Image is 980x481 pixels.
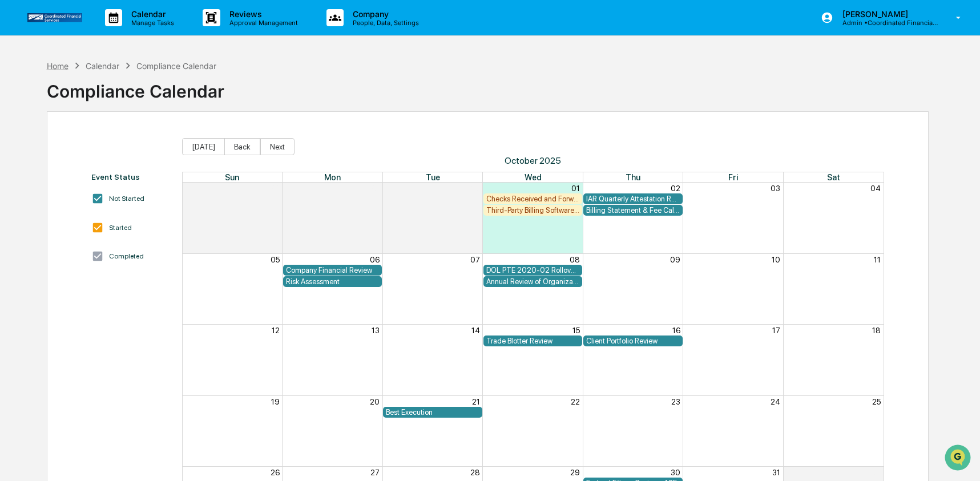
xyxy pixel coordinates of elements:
button: 28 [470,468,480,477]
div: Started [109,224,132,232]
a: Powered byPylon [80,193,138,202]
button: 18 [872,326,881,335]
button: 21 [472,397,480,406]
div: Calendar [86,61,119,71]
button: 19 [271,397,280,406]
div: Billing Statement & Fee Calculations Report Review [586,206,679,215]
p: Calendar [122,9,180,19]
button: Start new chat [194,91,208,104]
button: 01 [872,468,881,477]
button: 16 [672,326,680,335]
span: Sat [827,172,840,182]
button: 29 [370,184,380,193]
button: 31 [772,468,780,477]
button: 20 [370,397,380,406]
p: Manage Tasks [122,19,180,27]
div: DOL PTE 2020-02 Rollover & IRA to IRA Account Review [486,266,579,274]
button: 24 [771,397,780,406]
span: Wed [525,172,542,182]
img: 1746055101610-c473b297-6a78-478c-a979-82029cc54cd1 [11,87,32,108]
p: Company [344,9,425,19]
div: Client Portfolio Review [586,337,679,345]
div: Compliance Calendar [47,72,224,102]
p: Reviews [220,9,304,19]
span: October 2025 [182,155,884,166]
span: Preclearance [23,144,74,155]
div: Start new chat [39,87,187,99]
div: We're available if you need us! [39,99,144,108]
a: 🗄️Attestations [78,139,146,160]
div: Not Started [109,195,144,203]
p: Admin • Coordinated Financial Services [833,19,939,27]
button: 15 [572,326,580,335]
button: 30 [470,184,480,193]
button: 26 [271,468,280,477]
p: How can we help? [11,24,208,42]
span: Tue [426,172,440,182]
div: Risk Assessment [286,277,379,286]
span: Data Lookup [23,165,72,177]
button: 22 [571,397,580,406]
div: Completed [109,252,144,260]
div: 🔎 [11,167,21,176]
button: 06 [370,255,380,264]
p: [PERSON_NAME] [833,9,939,19]
a: 🖐️Preclearance [7,139,78,160]
div: Annual Review of Organizational Documents [486,277,579,286]
button: [DATE] [182,138,225,155]
div: 🗄️ [83,145,92,154]
button: 12 [272,326,280,335]
span: Thu [626,172,640,182]
div: IAR Quarterly Attestation Review [586,195,679,203]
button: 03 [771,184,780,193]
button: 13 [372,326,380,335]
button: 05 [271,255,280,264]
div: Trade Blotter Review [486,337,579,345]
button: 01 [571,184,580,193]
button: 04 [870,184,881,193]
div: Checks Received and Forwarded Log [486,195,579,203]
a: 🔎Data Lookup [7,161,76,181]
div: Compliance Calendar [136,61,216,71]
div: Best Execution [386,408,479,417]
button: Back [224,138,260,155]
button: 11 [874,255,881,264]
button: 28 [270,184,280,193]
button: 14 [471,326,480,335]
button: 30 [671,468,680,477]
img: logo [27,13,82,22]
div: Home [47,61,68,71]
span: Mon [324,172,341,182]
div: Company Financial Review [286,266,379,274]
div: Third-Party Billing Software Review [486,206,579,215]
span: Pylon [114,193,138,202]
p: People, Data, Settings [344,19,425,27]
button: 07 [470,255,480,264]
div: 🖐️ [11,145,21,154]
button: 17 [772,326,780,335]
span: Fri [728,172,738,182]
button: 23 [671,397,680,406]
button: 09 [670,255,680,264]
button: 10 [772,255,780,264]
span: Attestations [94,144,142,155]
button: 25 [872,397,881,406]
button: 08 [570,255,580,264]
span: Sun [225,172,239,182]
p: Approval Management [220,19,304,27]
button: 29 [570,468,580,477]
div: Event Status [91,172,171,181]
button: Next [260,138,295,155]
button: 02 [671,184,680,193]
iframe: Open customer support [943,443,974,474]
button: 27 [370,468,380,477]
